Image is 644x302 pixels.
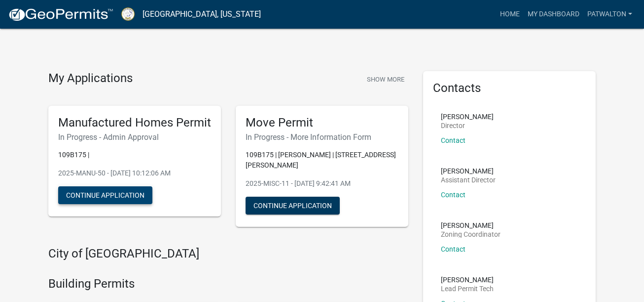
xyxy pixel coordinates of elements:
h5: Contacts [433,81,586,95]
h4: Building Permits [48,277,408,291]
p: 109B175 | [PERSON_NAME] | [STREET_ADDRESS][PERSON_NAME] [246,150,398,171]
a: Home [496,5,524,24]
a: My Dashboard [524,5,583,24]
button: Continue Application [246,197,340,215]
p: [PERSON_NAME] [441,113,494,120]
button: Continue Application [58,186,152,204]
h5: Move Permit [246,116,398,130]
h6: In Progress - More Information Form [246,132,398,142]
a: Contact [441,191,465,199]
button: Show More [363,71,408,87]
h6: In Progress - Admin Approval [58,132,211,142]
h5: Manufactured Homes Permit [58,116,211,130]
a: [GEOGRAPHIC_DATA], [US_STATE] [143,6,261,23]
p: Lead Permit Tech [441,285,494,292]
h4: My Applications [48,71,133,86]
a: Contact [441,245,465,253]
p: 2025-MANU-50 - [DATE] 10:12:06 AM [58,168,211,178]
h4: City of [GEOGRAPHIC_DATA] [48,247,408,261]
p: [PERSON_NAME] [441,276,494,283]
p: [PERSON_NAME] [441,222,501,229]
p: 2025-MISC-11 - [DATE] 9:42:41 AM [246,178,398,189]
p: [PERSON_NAME] [441,168,496,174]
img: Putnam County, Georgia [121,7,135,21]
p: Zoning Coordinator [441,231,501,238]
p: Assistant Director [441,176,496,183]
a: patwalton [583,5,636,24]
p: Director [441,122,494,129]
p: 109B175 | [58,150,211,160]
a: Contact [441,136,465,144]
